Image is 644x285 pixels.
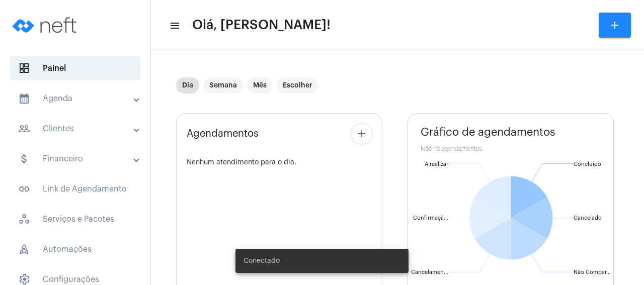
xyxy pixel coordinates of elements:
[18,213,30,225] span: sidenav icon
[421,126,555,138] span: Gráfico de agendamentos
[10,207,140,231] span: Serviços e Pacotes
[18,92,134,105] mat-panel-title: Agenda
[192,17,331,33] span: Olá, [PERSON_NAME]!
[18,153,134,165] mat-panel-title: Financeiro
[609,19,621,31] mat-icon: add
[574,215,602,221] text: Cancelado
[18,123,30,135] mat-icon: sidenav icon
[6,117,150,141] mat-expansion-panel-header: sidenav iconClientes
[574,269,611,275] text: Não Compar...
[187,128,259,139] span: Agendamentos
[187,159,372,166] div: Nenhum atendimento para o dia.
[574,161,601,167] text: Concluído
[6,147,150,171] mat-expansion-panel-header: sidenav iconFinanceiro
[18,92,30,105] mat-icon: sidenav icon
[18,183,30,195] mat-icon: sidenav icon
[10,237,140,261] span: Automações
[244,256,280,266] span: Conectado
[18,243,30,255] span: sidenav icon
[18,123,134,135] mat-panel-title: Clientes
[18,153,30,165] mat-icon: sidenav icon
[247,77,273,93] mat-chip: Mês
[411,269,448,275] text: Cancelamen...
[277,77,318,93] mat-chip: Escolher
[10,56,140,80] span: Painel
[10,177,140,201] span: Link de Agendamento
[203,77,243,93] mat-chip: Semana
[6,86,150,111] mat-expansion-panel-header: sidenav iconAgenda
[169,20,179,32] mat-icon: sidenav icon
[413,215,448,221] text: Confirmaçã...
[356,128,368,140] mat-icon: add
[8,5,84,45] img: logo-neft-novo-2.png
[425,161,448,167] text: A realizar
[176,77,199,93] mat-chip: Dia
[18,62,30,74] span: sidenav icon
